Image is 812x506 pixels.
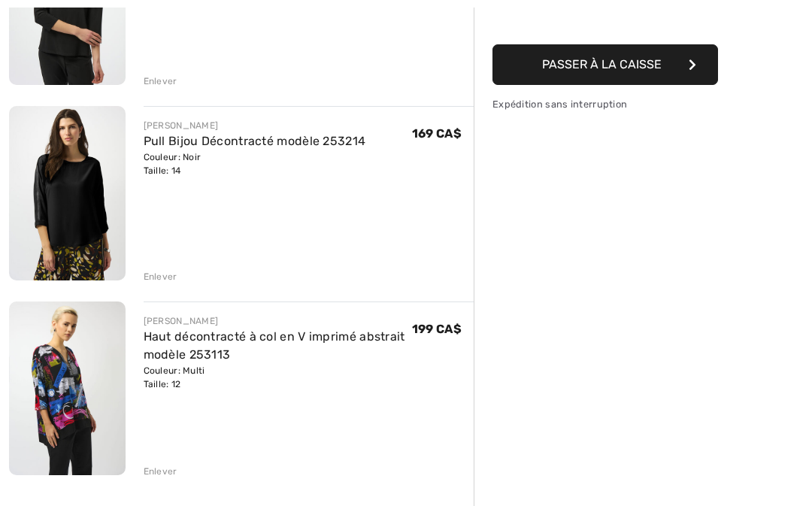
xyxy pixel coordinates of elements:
[492,98,718,112] div: Expédition sans interruption
[144,75,177,89] div: Enlever
[412,323,462,337] span: 199 CA$
[492,6,718,40] iframe: PayPal-paypal
[412,127,462,141] span: 169 CA$
[144,365,412,392] div: Couleur: Multi Taille: 12
[542,58,662,72] span: Passer à la caisse
[9,107,126,280] img: Pull Bijou Décontracté modèle 253214
[144,465,177,479] div: Enlever
[144,315,412,329] div: [PERSON_NAME]
[144,151,366,178] div: Couleur: Noir Taille: 14
[144,135,366,149] a: Pull Bijou Décontracté modèle 253214
[144,330,405,362] a: Haut décontracté à col en V imprimé abstrait modèle 253113
[144,271,177,284] div: Enlever
[492,45,718,86] button: Passer à la caisse
[9,302,126,476] img: Haut décontracté à col en V imprimé abstrait modèle 253113
[144,120,366,133] div: [PERSON_NAME]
